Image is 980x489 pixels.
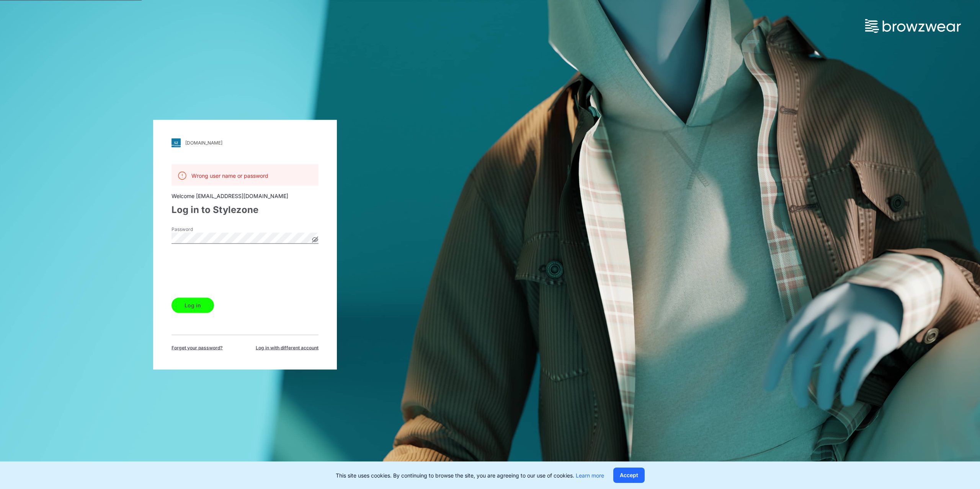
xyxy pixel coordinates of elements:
[185,140,222,146] div: [DOMAIN_NAME]
[171,138,318,147] a: [DOMAIN_NAME]
[256,344,318,351] span: Log in with different account
[191,171,268,179] p: Wrong user name or password
[171,226,225,232] label: Password
[171,138,181,147] img: svg+xml;base64,PHN2ZyB3aWR0aD0iMjgiIGhlaWdodD0iMjgiIHZpZXdCb3g9IjAgMCAyOCAyOCIgZmlsbD0ibm9uZSIgeG...
[865,19,961,33] img: browzwear-logo.73288ffb.svg
[171,203,318,216] div: Log in to Stylezone
[336,471,604,479] p: This site uses cookies. By continuing to browse the site, you are agreeing to our use of cookies.
[171,255,288,285] iframe: reCAPTCHA
[171,344,223,351] span: Forget your password?
[178,171,187,180] img: svg+xml;base64,PHN2ZyB3aWR0aD0iMjQiIGhlaWdodD0iMjQiIHZpZXdCb3g9IjAgMCAyNCAyNCIgZmlsbD0ibm9uZSIgeG...
[171,297,214,313] button: Log in
[576,472,604,479] a: Learn more
[613,468,645,483] button: Accept
[171,192,318,200] div: Welcome [EMAIL_ADDRESS][DOMAIN_NAME]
